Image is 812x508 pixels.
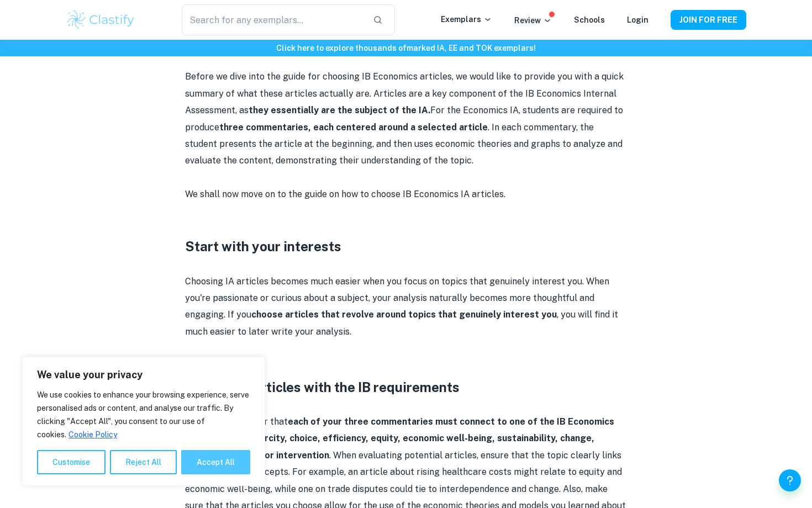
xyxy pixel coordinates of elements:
[185,273,627,341] p: Choosing IA articles becomes much easier when you focus on topics that genuinely interest you. Wh...
[185,68,627,169] p: Before we dive into the guide for choosing IB Economics articles, we would like to provide you wi...
[514,14,552,27] p: Review
[671,10,746,30] button: JOIN FOR FREE
[779,469,801,491] button: Help and Feedback
[182,4,364,35] input: Search for any exemplars...
[66,9,136,31] img: Clastify logo
[574,15,605,24] a: Schools
[181,450,250,474] button: Accept All
[185,236,627,256] h3: Start with your interests
[251,309,557,320] strong: choose articles that revolve around topics that genuinely interest you
[110,450,177,474] button: Reject All
[219,122,488,133] strong: three commentaries, each centered around a selected article
[22,357,265,486] div: We value your privacy
[37,368,250,382] p: We value your privacy
[627,15,648,24] a: Login
[37,388,250,441] p: We use cookies to enhance your browsing experience, serve personalised ads or content, and analys...
[185,186,627,203] p: We shall now move on to the guide on how to choose IB Economics IA articles.
[185,377,627,397] h3: Align your articles with the IB requirements
[68,430,118,440] a: Cookie Policy
[185,416,614,461] strong: each of your three commentaries must connect to one of the IB Economics Key Concepts: scarcity, c...
[441,13,492,25] p: Exemplars
[2,42,810,54] h6: Click here to explore thousands of marked IA, EE and TOK exemplars !
[37,450,106,474] button: Customise
[249,105,430,115] strong: they essentially are the subject of the IA.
